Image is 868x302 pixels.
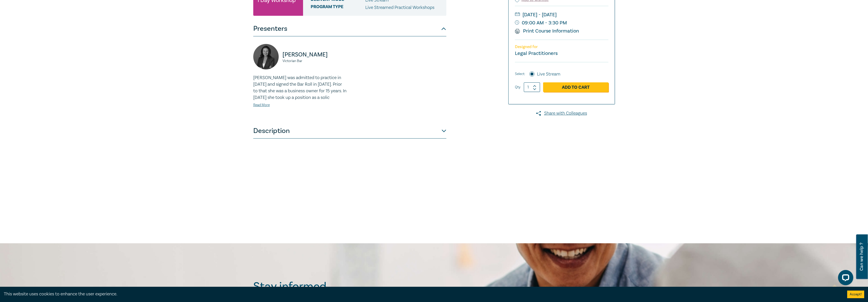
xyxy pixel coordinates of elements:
button: Accept cookies [847,291,864,298]
label: Live Stream [537,71,560,78]
a: Share with Colleagues [508,110,615,117]
small: 09:00 AM - 3:30 PM [515,19,608,27]
small: [DATE] - [DATE] [515,11,608,19]
a: Read More [253,103,270,107]
iframe: LiveChat chat widget [834,268,855,289]
a: Print Course Information [515,28,579,34]
p: [PERSON_NAME] was admitted to practice in [DATE] and signed the Bar Roll in [DATE]. Prior to that... [253,74,347,101]
input: 1 [524,82,540,92]
label: Qty [515,84,520,90]
span: Program type [311,4,365,11]
span: Select: [515,71,525,77]
div: This website uses cookies to enhance the user experience. [4,291,840,297]
p: [PERSON_NAME] [282,51,347,59]
small: Victorian Bar [282,59,347,63]
img: https://s3.ap-southeast-2.amazonaws.com/leo-cussen-store-production-content/Contacts/PANAYIOTA%20... [253,44,279,69]
button: Description [253,123,446,139]
p: Live Streamed Practical Workshops [365,4,434,11]
small: Legal Practitioners [515,50,558,57]
a: Add to Cart [543,82,608,92]
p: Designed for [515,44,608,49]
h2: Stay informed. [253,280,373,293]
span: Can we help ? [859,237,864,276]
button: Presenters [253,21,446,36]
